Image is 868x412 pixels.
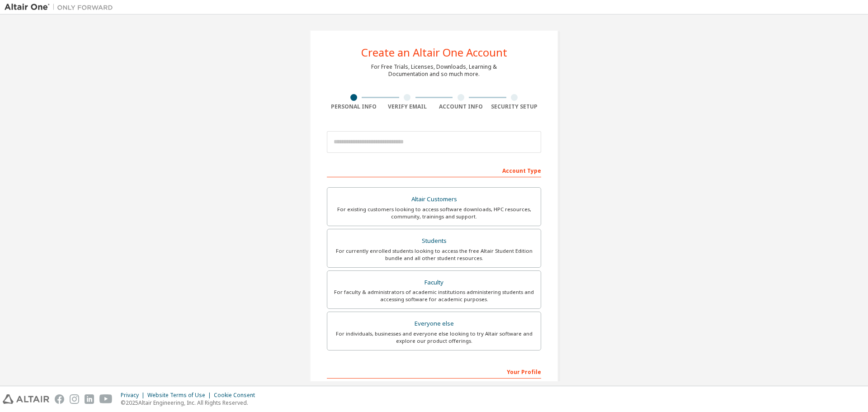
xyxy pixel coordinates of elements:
div: Everyone else [333,317,535,330]
div: Your Profile [327,364,541,379]
div: For currently enrolled students looking to access the free Altair Student Edition bundle and all ... [333,247,535,262]
div: Account Type [327,163,541,177]
div: For existing customers looking to access software downloads, HPC resources, community, trainings ... [333,206,535,220]
div: Altair Customers [333,193,535,206]
div: Verify Email [381,103,434,110]
img: youtube.svg [99,394,113,404]
div: For faculty & administrators of academic institutions administering students and accessing softwa... [333,289,535,303]
div: Privacy [121,392,147,399]
div: Students [333,235,535,247]
img: facebook.svg [55,394,64,404]
div: For individuals, businesses and everyone else looking to try Altair software and explore our prod... [333,330,535,345]
div: Security Setup [488,103,542,110]
div: For Free Trials, Licenses, Downloads, Learning & Documentation and so much more. [371,63,497,78]
img: Altair One [5,3,118,12]
img: linkedin.svg [85,394,94,404]
img: altair_logo.svg [3,394,49,404]
div: Account Info [434,103,488,110]
img: instagram.svg [70,394,79,404]
div: Faculty [333,276,535,289]
div: Create an Altair One Account [361,47,507,58]
div: Personal Info [327,103,381,110]
div: Cookie Consent [214,392,260,399]
div: Website Terms of Use [147,392,214,399]
p: © 2025 Altair Engineering, Inc. All Rights Reserved. [121,399,260,407]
